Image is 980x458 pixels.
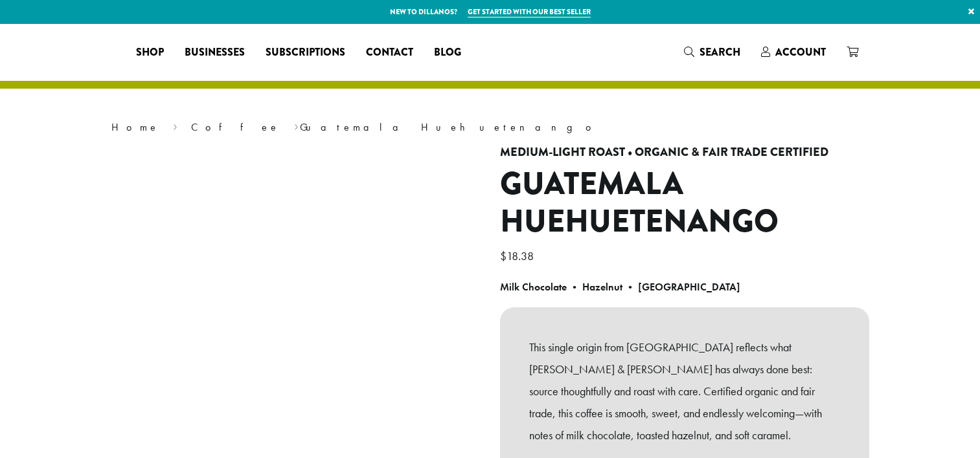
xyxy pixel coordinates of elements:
span: $ [500,248,507,263]
nav: Breadcrumb [111,120,869,135]
span: Blog [434,45,461,61]
p: This single origin from [GEOGRAPHIC_DATA] reflects what [PERSON_NAME] & [PERSON_NAME] has always ... [529,336,840,446]
a: Get started with our best seller [468,6,591,17]
span: Account [775,45,826,60]
span: Shop [136,45,164,61]
a: Search [674,41,751,63]
span: Search [700,45,740,60]
a: Home [111,120,159,134]
a: Shop [126,42,174,63]
h4: Medium-Light Roast • Organic & Fair Trade Certified [500,146,869,160]
b: Milk Chocolate • Hazelnut • [GEOGRAPHIC_DATA] [500,280,740,294]
span: Contact [366,45,413,61]
a: Coffee [191,120,280,134]
span: Subscriptions [266,45,345,61]
h1: Guatemala Huehuetenango [500,166,869,240]
span: › [294,115,299,135]
span: Businesses [185,45,245,61]
span: › [173,115,177,135]
bdi: 18.38 [500,248,537,263]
